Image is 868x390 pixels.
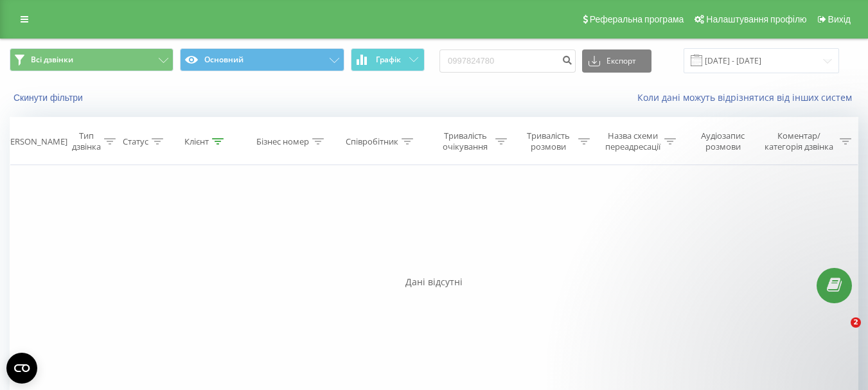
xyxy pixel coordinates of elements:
span: Вихід [828,14,851,24]
iframe: Intercom live chat [824,317,855,348]
div: Назва схеми переадресації [605,130,661,152]
button: Графік [351,48,425,71]
a: Коли дані можуть відрізнятися вiд інших систем [637,91,858,103]
div: Аудіозапис розмови [691,130,756,152]
div: Коментар/категорія дзвінка [761,130,837,152]
div: Тип дзвінка [72,130,101,152]
div: Дані відсутні [10,276,858,288]
div: Статус [123,136,148,147]
button: Основний [180,48,344,71]
span: 2 [851,317,861,328]
div: Співробітник [346,136,398,147]
span: Налаштування профілю [706,14,806,24]
div: [PERSON_NAME] [3,136,67,147]
span: Всі дзвінки [31,55,73,65]
div: Клієнт [184,136,209,147]
button: Всі дзвінки [10,48,173,71]
button: Open CMP widget [6,353,37,384]
div: Тривалість очікування [439,130,492,152]
button: Скинути фільтри [10,92,89,103]
div: Тривалість розмови [522,130,575,152]
button: Експорт [582,49,651,73]
span: Реферальна програма [590,14,684,24]
span: Графік [376,55,401,64]
input: Пошук за номером [439,49,576,73]
div: Бізнес номер [256,136,309,147]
